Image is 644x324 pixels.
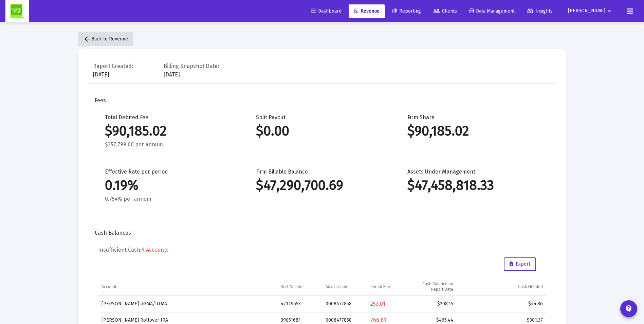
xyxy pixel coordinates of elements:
[105,196,236,202] div: 0.754% per annum
[407,168,538,202] div: Assets Under Management
[387,4,426,18] a: Reporting
[370,317,408,324] div: 766.81
[93,63,133,70] div: Report Created:
[460,301,543,307] div: $44.86
[11,4,24,18] img: Dashboard
[457,278,546,296] td: Column Cash Needed
[326,284,350,289] div: Advisor Code
[434,8,457,14] span: Clients
[98,247,546,253] h5: Insufficient Cash:
[518,284,543,289] div: Cash Needed
[95,230,550,236] div: Cash Balances
[93,61,133,78] div: [DATE]
[527,8,553,14] span: Insights
[349,4,385,18] a: Revenue
[256,128,387,134] div: $0.00
[415,317,453,324] div: $465.44
[98,296,277,312] td: [PERSON_NAME] UGMA/UTMA
[415,301,453,307] div: $208.15
[415,281,453,292] div: Cash Balance on Report Date
[370,284,390,289] div: Period Fee
[78,32,133,46] button: Back to Revenue
[105,141,236,148] div: $357,799.00 per annum
[464,4,520,18] a: Data Management
[568,8,605,14] span: [PERSON_NAME]
[460,317,543,324] div: $301.37
[256,182,387,189] div: $47,290,700.69
[105,168,236,202] div: Effective Rate per period
[311,8,342,14] span: Dashboard
[322,278,367,296] td: Column Advisor Code
[407,128,538,134] div: $90,185.02
[470,8,515,14] span: Data Management
[367,278,412,296] td: Column Period Fee
[281,284,304,289] div: Acct Number
[256,114,387,148] div: Split Payout
[370,301,408,307] div: 253.01
[105,114,236,148] div: Total Debited Fee
[277,278,322,296] td: Column Acct Number
[95,97,550,104] div: Fees
[605,4,613,18] mat-icon: arrow_drop_down
[83,36,128,42] span: Back to Revenue
[510,261,530,267] span: Export
[407,114,538,148] div: Firm Share
[428,4,462,18] a: Clients
[277,296,322,312] td: 47149553
[522,4,558,18] a: Insights
[142,247,169,253] span: 9 Accounts
[412,278,457,296] td: Column Cash Balance on Report Date
[625,305,633,313] mat-icon: contact_support
[164,61,219,78] div: [DATE]
[504,257,536,271] button: Export
[354,8,380,14] span: Revenue
[105,182,236,189] div: 0.19%
[98,278,277,296] td: Column Account
[560,4,622,18] button: [PERSON_NAME]
[105,128,236,134] div: $90,185.02
[83,35,91,43] mat-icon: arrow_back
[322,296,367,312] td: 0008477858
[256,168,387,202] div: Firm Billable Balance
[164,63,219,70] div: Billing Snapshot Date:
[306,4,347,18] a: Dashboard
[407,182,538,189] div: $47,458,818.33
[392,8,421,14] span: Reporting
[102,284,116,289] div: Account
